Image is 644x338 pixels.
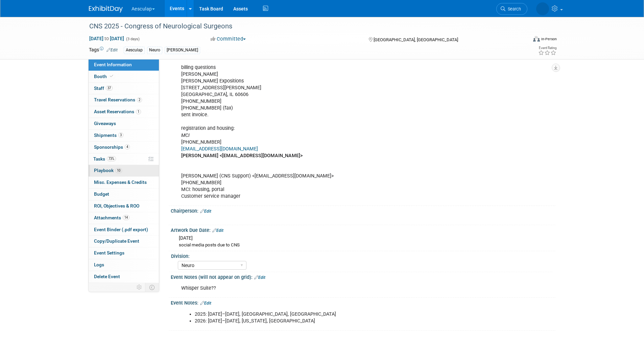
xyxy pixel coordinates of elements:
span: 37 [106,86,113,91]
span: 14 [123,215,129,220]
span: Budget [94,191,109,197]
i: Booth reservation complete [110,74,113,78]
span: Sponsorships [94,144,130,150]
a: Booth [89,71,159,82]
div: Event Format [487,35,557,45]
span: (3 days) [125,37,140,41]
span: Asset Reservations [94,109,141,114]
span: Search [505,6,521,11]
div: Event Notes: [171,298,555,307]
a: Misc. Expenses & Credits [89,177,159,188]
span: ROI, Objectives & ROO [94,203,139,209]
span: 3 [118,132,123,138]
a: Budget [89,189,159,200]
img: ExhibitDay [89,6,123,13]
a: Giveaways [89,118,159,129]
span: Misc. Expenses & Credits [94,179,147,185]
span: Playbook [94,168,122,173]
a: Copy/Duplicate Event [89,236,159,247]
div: Event Notes (will not appear on grid): [171,272,555,281]
div: Division: [171,251,552,260]
span: Shipments [94,132,123,138]
span: Event Settings [94,250,124,256]
span: Copy/Duplicate Event [94,238,139,244]
a: Edit [254,275,265,280]
span: [DATE] [DATE] [89,35,124,42]
td: Personalize Event Tab Strip [134,283,145,292]
a: Event Binder (.pdf export) [89,224,159,236]
span: 73% [107,156,116,161]
span: Event Information [94,62,132,67]
span: [DATE] [179,235,193,241]
a: Logs [89,259,159,271]
button: Committed [208,35,248,43]
a: Shipments3 [89,130,159,141]
a: Edit [200,209,211,214]
div: CNS 2025 - Congress of Neurological Surgeons [87,20,517,32]
div: Artwork Due Date: [171,225,555,234]
a: Edit [200,301,211,306]
div: Aesculap [124,47,145,54]
span: 10 [115,168,122,173]
a: Delete Event [89,271,159,283]
span: 2 [137,97,142,102]
td: Tags [89,46,118,54]
span: Tasks [93,156,116,162]
a: Travel Reservations2 [89,94,159,106]
a: Staff37 [89,83,159,94]
a: Event Settings [89,247,159,259]
li: 2026: [DATE]–[DATE], [US_STATE], [GEOGRAPHIC_DATA] [195,318,477,324]
td: Toggle Event Tabs [145,283,159,292]
a: Edit [106,48,118,52]
img: Linda Zeller [536,2,549,15]
a: Asset Reservations1 [89,106,159,118]
span: Travel Reservations [94,97,142,102]
span: Logs [94,262,104,267]
span: 1 [136,109,141,114]
div: Event Rating [538,46,556,50]
a: Search [496,3,527,15]
a: Sponsorships4 [89,142,159,153]
a: Tasks73% [89,153,159,165]
span: Giveaways [94,121,116,126]
span: Attachments [94,215,129,220]
span: Event Binder (.pdf export) [94,227,148,232]
div: Whisper Suite?? [176,282,481,295]
span: [GEOGRAPHIC_DATA], [GEOGRAPHIC_DATA] [374,37,458,42]
b: [PERSON_NAME] <[EMAIL_ADDRESS][DOMAIN_NAME]> [181,153,303,159]
div: [PERSON_NAME] [165,47,200,54]
span: 4 [125,144,130,149]
i: MCI [181,132,190,138]
a: Event Information [89,59,159,71]
span: to [103,36,110,41]
span: Delete Event [94,274,120,279]
div: social media posts due to CNS [179,242,550,248]
a: Attachments14 [89,212,159,224]
span: Booth [94,74,115,79]
a: [EMAIL_ADDRESS][DOMAIN_NAME] [181,146,258,152]
span: Staff [94,86,113,91]
a: Edit [212,228,223,233]
a: ROI, Objectives & ROO [89,200,159,212]
li: 2025: [DATE]–[DATE], [GEOGRAPHIC_DATA], [GEOGRAPHIC_DATA] [195,311,477,318]
img: Format-Inperson.png [533,36,540,42]
div: Neuro [147,47,162,54]
div: In-Person [541,37,557,42]
div: Chairperson: [171,206,555,215]
a: Playbook10 [89,165,159,176]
